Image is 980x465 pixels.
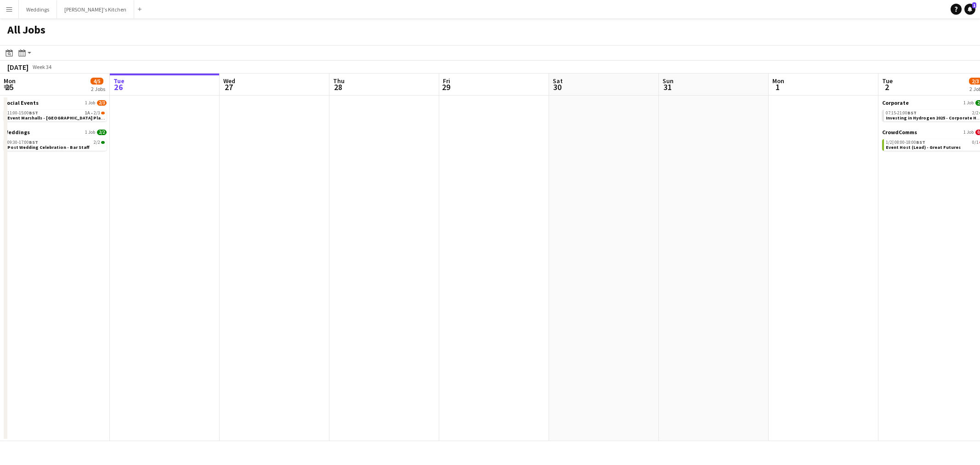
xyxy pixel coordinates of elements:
[19,0,57,18] button: Weddings
[964,4,975,15] a: 1
[7,62,28,72] div: [DATE]
[30,63,53,70] span: Week 34
[972,2,976,8] span: 1
[57,0,134,18] button: [PERSON_NAME]'s Kitchen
